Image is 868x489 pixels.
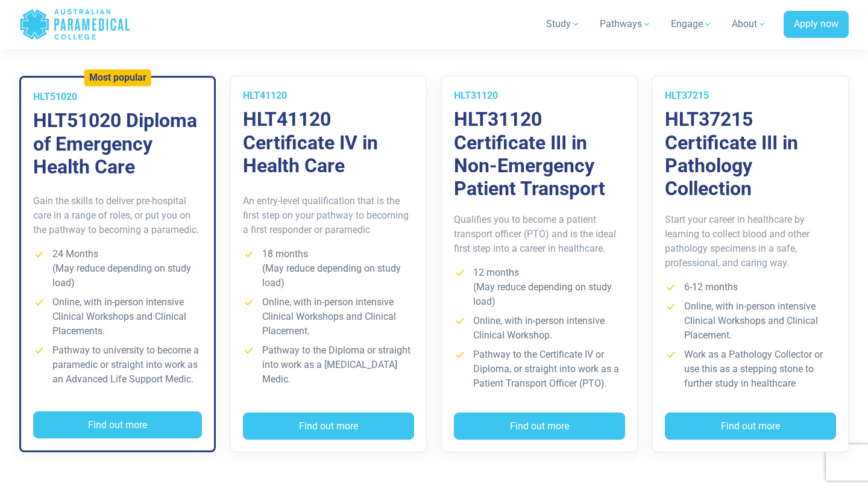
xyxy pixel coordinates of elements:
button: Find out more [33,411,202,439]
li: 18 months (May reduce depending on study load) [243,247,414,290]
button: Find out more [243,413,414,440]
li: Online, with in-person intensive Clinical Workshops and Clinical Placement. [243,295,414,338]
h3: HLT51020 Diploma of Emergency Health Care [33,109,202,178]
li: 24 Months (May reduce depending on study load) [33,247,202,290]
span: HLT41120 [243,90,287,101]
a: HLT41120 HLT41120 Certificate IV in Health Care An entry-level qualification that is the first st... [230,76,427,452]
li: Online, with in-person intensive Clinical Workshop. [454,314,625,343]
a: Most popular HLT51020 HLT51020 Diploma of Emergency Health Care Gain the skills to deliver pre-ho... [19,76,216,452]
li: Pathway to the Certificate IV or Diploma, or straight into work as a Patient Transport Officer (P... [454,347,625,391]
p: Start your career in healthcare by learning to collect blood and other pathology specimens in a s... [665,213,836,270]
li: 6-12 months [665,280,836,294]
span: HLT51020 [33,91,77,102]
h3: HLT37215 Certificate III in Pathology Collection [665,108,836,201]
li: Pathway to the Diploma or straight into work as a [MEDICAL_DATA] Medic. [243,343,414,387]
a: HLT31120 HLT31120 Certificate III in Non-Emergency Patient Transport Qualifies you to become a pa... [441,76,638,452]
h3: HLT41120 Certificate IV in Health Care [243,108,414,177]
li: Pathway to university to become a paramedic or straight into work as an Advanced Life Support Medic. [33,343,202,387]
li: 12 months (May reduce depending on study load) [454,266,625,309]
span: HLT37215 [665,90,709,101]
h5: Most popular [89,72,146,84]
li: Online, with in-person intensive Clinical Workshops and Clinical Placement. [665,299,836,343]
a: HLT37215 HLT37215 Certificate III in Pathology Collection Start your career in healthcare by lear... [652,76,849,452]
button: Find out more [665,413,836,440]
button: Find out more [454,413,625,440]
span: HLT31120 [454,90,498,101]
li: Work as a Pathology Collector or use this as a stepping stone to further study in healthcare [665,347,836,391]
li: Online, with in-person intensive Clinical Workshops and Clinical Placements. [33,295,202,338]
p: Gain the skills to deliver pre-hospital care in a range of roles, or put you on the pathway to be... [33,194,202,237]
h3: HLT31120 Certificate III in Non-Emergency Patient Transport [454,108,625,201]
p: Qualifies you to become a patient transport officer (PTO) and is the ideal first step into a care... [454,213,625,256]
p: An entry-level qualification that is the first step on your pathway to becoming a first responder... [243,194,414,237]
